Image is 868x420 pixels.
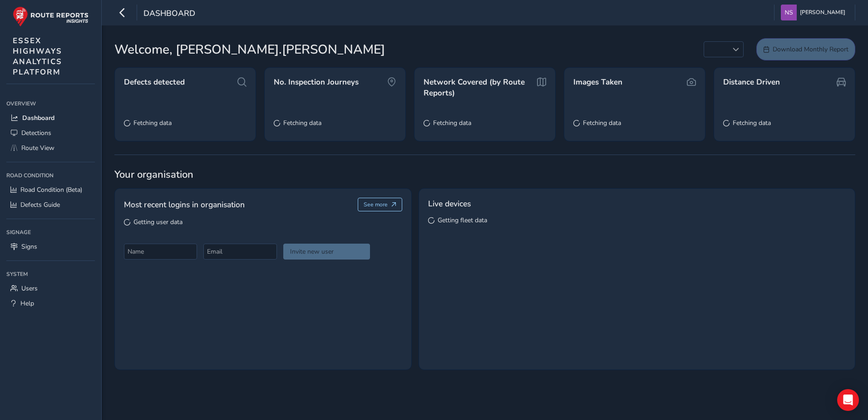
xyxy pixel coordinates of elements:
[20,299,34,308] span: Help
[6,296,95,311] a: Help
[6,169,95,182] div: Road Condition
[20,185,82,194] span: Road Condition (Beta)
[781,5,848,20] button: [PERSON_NAME]
[22,114,54,122] span: Dashboard
[6,182,95,197] a: Road Condition (Beta)
[358,198,403,211] button: See more
[6,239,95,254] a: Signs
[723,77,780,88] span: Distance Driven
[20,200,60,209] span: Defects Guide
[274,77,359,88] span: No. Inspection Journeys
[733,119,771,127] span: Fetching data
[6,197,95,212] a: Defects Guide
[438,216,487,225] span: Getting fleet data
[13,35,62,77] span: ESSEX HIGHWAYS ANALYTICS PLATFORM
[433,119,471,127] span: Fetching data
[6,225,95,239] div: Signage
[143,8,195,20] span: Dashboard
[364,201,388,208] span: See more
[13,6,89,27] img: rr logo
[283,119,321,127] span: Fetching data
[6,110,95,125] a: Dashboard
[424,77,534,98] span: Network Covered (by Route Reports)
[124,77,185,88] span: Defects detected
[21,242,37,251] span: Signs
[21,144,54,152] span: Route View
[6,281,95,296] a: Users
[583,119,621,127] span: Fetching data
[6,267,95,281] div: System
[6,125,95,140] a: Detections
[21,129,51,137] span: Detections
[573,77,622,88] span: Images Taken
[6,97,95,110] div: Overview
[114,40,385,59] span: Welcome, [PERSON_NAME].[PERSON_NAME]
[21,284,38,293] span: Users
[114,168,855,181] span: Your organisation
[124,244,197,260] input: Name
[124,199,245,210] span: Most recent logins in organisation
[133,218,182,226] span: Getting user data
[837,389,859,411] div: Open Intercom Messenger
[781,5,797,20] img: diamond-layout
[428,198,471,210] span: Live devices
[800,5,845,20] span: [PERSON_NAME]
[203,244,276,260] input: Email
[6,140,95,155] a: Route View
[133,119,172,127] span: Fetching data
